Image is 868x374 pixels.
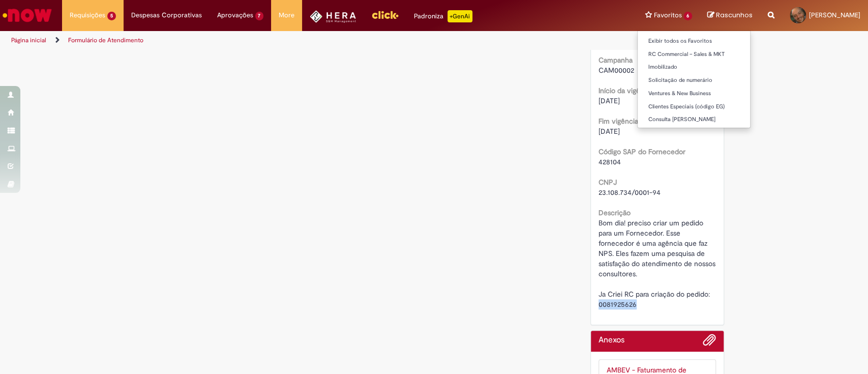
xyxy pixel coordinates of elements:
[255,12,264,20] span: 7
[638,101,750,112] a: Clientes Especiais (código EG)
[598,336,624,345] h2: Anexos
[279,10,294,20] span: More
[598,66,634,75] span: CAM00002
[703,333,716,352] button: Adicionar anexos
[310,10,356,23] img: HeraLogo.png
[414,10,472,22] div: Padroniza
[68,36,143,44] a: Formulário de Atendimento
[598,147,685,156] b: Código SAP do Fornecedor
[447,10,472,22] p: +GenAi
[598,188,661,197] span: 23.108.734/0001-94
[683,12,692,20] span: 6
[1,5,53,25] img: ServiceNow
[638,36,750,47] a: Exibir todos os Favoritos
[598,218,717,309] span: Bom dia! preciso criar um pedido para um Fornecedor. Esse fornecedor é uma agência que faz NPS. E...
[8,31,571,50] ul: Trilhas de página
[131,10,202,20] span: Despesas Corporativas
[598,157,621,166] span: 428104
[371,7,399,22] img: click_logo_yellow_360x200.png
[107,12,116,20] span: 5
[598,178,617,187] b: CNPJ
[637,31,751,128] ul: Favoritos
[598,55,633,65] b: Campanha
[638,75,750,86] a: Solicitação de numerário
[11,36,46,44] a: Página inicial
[598,117,650,126] b: Fim vigência DG
[598,86,666,95] b: Início da vigência DG
[809,11,860,19] span: [PERSON_NAME]
[638,114,750,125] a: Consulta [PERSON_NAME]
[716,10,753,20] span: Rascunhos
[707,11,753,20] a: Rascunhos
[217,10,253,20] span: Aprovações
[598,96,620,105] span: [DATE]
[638,88,750,99] a: Ventures & New Business
[598,208,631,217] b: Descrição
[653,10,681,20] span: Favoritos
[598,127,620,136] span: [DATE]
[638,49,750,60] a: RC Commercial – Sales & MKT
[70,10,105,20] span: Requisições
[638,62,750,73] a: Imobilizado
